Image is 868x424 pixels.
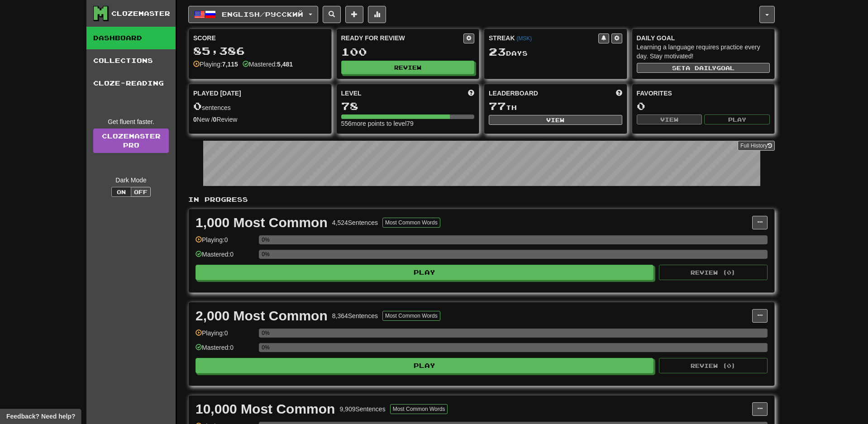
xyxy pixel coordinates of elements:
button: Seta dailygoal [637,63,770,73]
div: 4,524 Sentences [332,218,378,227]
div: Day s [489,46,622,58]
div: Daily Goal [637,33,770,43]
button: Add sentence to collection [345,6,363,23]
a: Cloze-Reading [86,72,176,95]
div: Favorites [637,89,770,98]
span: Leaderboard [489,89,538,98]
div: Playing: 0 [196,235,254,250]
button: More stats [368,6,386,23]
span: Open feedback widget [6,412,75,421]
button: Most Common Words [382,218,440,228]
div: Score [193,33,327,43]
span: 0 [193,100,202,112]
button: Play [196,265,653,280]
span: 77 [489,100,506,112]
span: Played [DATE] [193,89,241,98]
button: View [637,114,702,124]
button: English/Русский [188,6,318,23]
button: Review [341,61,475,74]
div: 10,000 Most Common [196,402,335,416]
button: Review (0) [659,265,768,280]
button: Most Common Words [390,404,448,414]
div: Mastered: 0 [196,250,254,265]
div: 100 [341,46,475,57]
button: On [111,187,131,197]
div: 9,909 Sentences [339,405,385,414]
div: 78 [341,100,475,112]
div: Get fluent faster. [93,117,169,126]
button: Play [196,358,653,373]
div: Streak [489,33,598,43]
div: Clozemaster [111,9,170,18]
div: Playing: 0 [196,329,254,343]
button: Most Common Words [382,311,440,321]
div: Mastered: 0 [196,343,254,358]
a: Dashboard [86,27,176,49]
span: Score more points to level up [468,89,474,98]
div: New / Review [193,115,327,124]
div: 8,364 Sentences [332,311,378,320]
span: This week in points, UTC [616,89,622,98]
div: Ready for Review [341,33,464,43]
p: In Progress [188,195,775,204]
button: Full History [738,141,775,151]
div: Mastered: [243,60,293,69]
a: ClozemasterPro [93,129,169,153]
div: 0 [637,100,770,112]
button: Search sentences [323,6,341,23]
div: th [489,100,622,112]
strong: 0 [193,116,197,123]
span: Level [341,89,362,98]
button: Off [131,187,151,197]
div: 2,000 Most Common [196,309,328,323]
a: Collections [86,49,176,72]
span: a daily [686,65,716,71]
a: (MSK) [516,35,532,42]
div: 85,386 [193,45,327,57]
button: Review (0) [659,358,768,373]
span: English / Русский [222,10,303,18]
div: Learning a language requires practice every day. Stay motivated! [637,43,770,61]
div: 1,000 Most Common [196,216,328,229]
div: 556 more points to level 79 [341,119,475,128]
strong: 0 [213,116,217,123]
button: View [489,115,622,125]
div: sentences [193,100,327,112]
strong: 5,481 [277,61,293,68]
div: Dark Mode [93,176,169,185]
span: 23 [489,45,506,58]
strong: 7,115 [222,61,238,68]
div: Playing: [193,60,238,69]
button: Play [704,114,770,124]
